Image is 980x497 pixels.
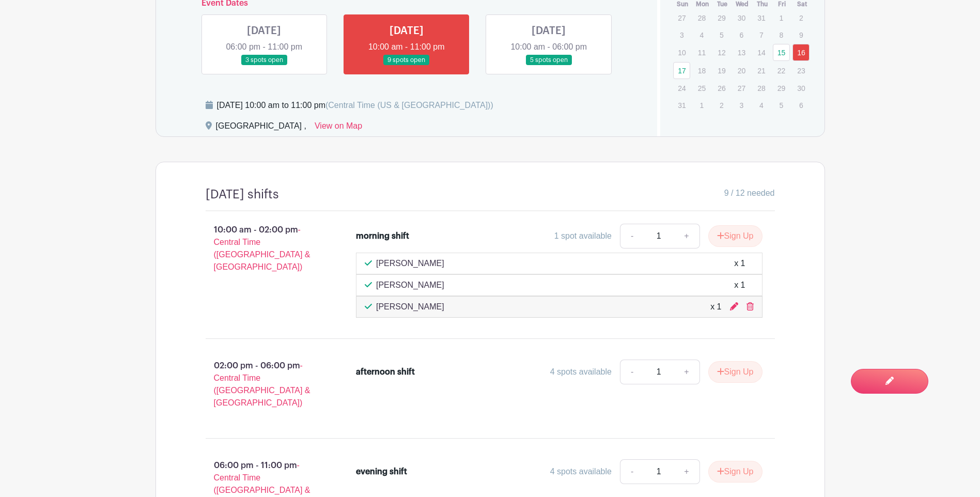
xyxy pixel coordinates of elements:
a: + [674,360,699,384]
p: 30 [792,80,810,96]
p: 1 [693,97,710,113]
p: 1 [773,10,790,26]
div: 4 spots available [550,366,612,378]
div: [DATE] 10:00 am to 11:00 pm [217,99,493,112]
p: 23 [792,63,810,79]
p: [PERSON_NAME] [376,301,444,313]
a: + [674,224,699,248]
a: + [674,459,699,484]
p: 8 [773,27,790,43]
a: 16 [792,44,810,61]
div: morning shift [356,230,409,242]
p: 7 [753,27,770,43]
span: 9 / 12 needed [724,187,775,199]
span: (Central Time (US & [GEOGRAPHIC_DATA])) [325,101,493,110]
span: - Central Time ([GEOGRAPHIC_DATA] & [GEOGRAPHIC_DATA]) [214,225,310,271]
div: 4 spots available [550,465,612,478]
p: 6 [792,97,810,113]
a: - [620,459,644,484]
p: 9 [792,27,810,43]
p: [PERSON_NAME] [376,257,444,270]
div: 1 spot available [554,230,612,242]
a: - [620,224,644,248]
p: 10 [673,44,690,60]
p: 19 [713,63,730,79]
p: 6 [733,27,750,43]
p: 27 [673,10,690,26]
div: afternoon shift [356,366,415,378]
p: 2 [713,97,730,113]
div: [GEOGRAPHIC_DATA] , [216,120,306,136]
p: 21 [753,63,770,79]
p: 3 [673,27,690,43]
p: 29 [773,80,790,96]
p: 26 [713,80,730,96]
div: evening shift [356,465,407,478]
p: 14 [753,44,770,60]
p: 18 [693,63,710,79]
p: 20 [733,63,750,79]
a: - [620,360,644,384]
p: 30 [733,10,750,26]
p: 5 [773,97,790,113]
a: View on Map [315,120,362,136]
p: 28 [753,80,770,96]
span: - Central Time ([GEOGRAPHIC_DATA] & [GEOGRAPHIC_DATA]) [214,361,310,407]
p: 22 [773,63,790,79]
div: x 1 [734,279,745,291]
p: 25 [693,80,710,96]
p: 28 [693,10,710,26]
button: Sign Up [708,361,763,383]
p: 24 [673,80,690,96]
p: 02:00 pm - 06:00 pm [189,355,340,413]
p: 4 [753,97,770,113]
div: x 1 [710,301,721,313]
a: 15 [773,44,790,61]
p: 13 [733,44,750,60]
p: 29 [713,10,730,26]
p: 11 [693,44,710,60]
p: 12 [713,44,730,60]
p: 4 [693,27,710,43]
h4: [DATE] shifts [206,187,279,202]
p: [PERSON_NAME] [376,279,444,291]
div: x 1 [734,257,745,270]
p: 5 [713,27,730,43]
button: Sign Up [708,461,763,483]
p: 31 [673,97,690,113]
p: 2 [792,10,810,26]
button: Sign Up [708,225,763,247]
p: 10:00 am - 02:00 pm [189,220,340,277]
p: 31 [753,10,770,26]
a: 17 [673,62,690,79]
p: 27 [733,80,750,96]
p: 3 [733,97,750,113]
